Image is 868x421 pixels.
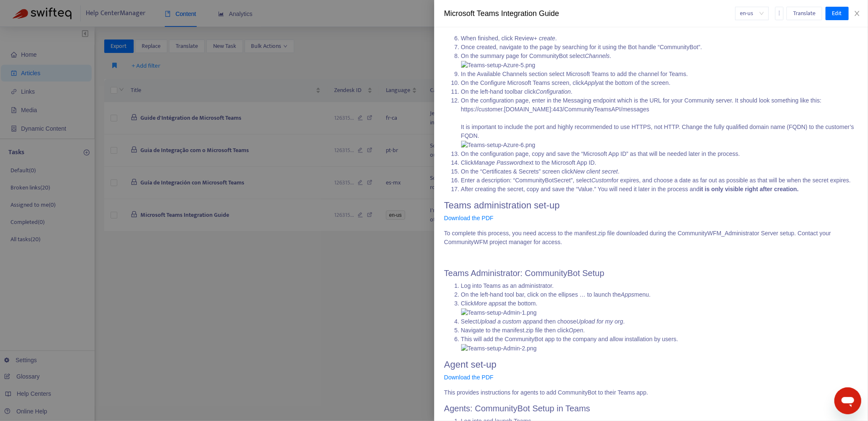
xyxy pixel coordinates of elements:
[444,374,494,381] a: Download the PDF
[834,387,861,414] iframe: Button to launch messaging window
[444,215,494,221] a: Download the PDF
[461,158,858,167] li: Click next to the Microsoft App ID.
[569,327,583,334] em: Open
[621,291,634,298] em: Apps
[573,168,618,175] em: New client secret
[461,34,858,43] li: When finished, click Review .
[699,186,799,192] strong: it is only visible right after creation.
[444,200,858,211] h1: Teams administration set-up
[461,87,858,96] li: On the left-hand toolbar click .
[775,7,784,20] button: more
[826,7,849,20] button: Edit
[534,35,555,42] em: + create
[461,176,858,185] li: Enter a description: “CommunityBotSecret”, select for expires, and choose a date as far out as po...
[474,300,501,307] em: More apps
[479,106,503,113] span: customer
[461,52,858,70] li: On the summary page for CommunityBot select .
[461,335,858,353] li: This will add the CommunityBot app to the company and allow installation by users.
[461,150,858,158] li: On the configuration page, copy and save the “Microsoft App ID” as that will be needed later in t...
[793,9,815,18] span: Translate
[591,177,612,184] em: Custom
[786,7,822,20] button: Translate
[461,299,858,317] li: Click at the bottom.
[854,10,860,17] span: close
[461,326,858,335] li: Navigate to the manifest.zip file then click .
[461,282,858,290] li: Log into Teams as an administrator.
[776,10,782,16] span: more
[584,79,599,86] em: Apply
[444,388,858,397] p: This provides instructions for agents to add CommunityBot to their Teams app.
[461,317,858,326] li: Select and then choose .
[740,7,764,20] span: en-us
[461,290,858,299] li: On the left-hand tool bar, click on the ellipses … to launch the menu.
[461,308,537,317] img: Teams-setup-Admin-1.png
[444,268,858,278] h2: Teams Administrator: CommunityBot Setup
[536,88,571,95] em: Configuration
[461,70,858,79] li: In the Available Channels section select Microsoft Teams to add the channel for Teams.
[477,318,533,325] em: Upload a custom app
[461,344,537,353] img: Teams-setup-Admin-2.png
[461,141,536,150] img: Teams-setup-Azure-6.png
[461,185,858,194] li: After creating the secret, copy and save the “Value.” You will need it later in the process and
[444,403,858,413] h2: Agents: CommunityBot Setup in Teams
[585,53,609,59] em: Channels
[576,318,623,325] em: Upload for my org
[851,10,863,18] button: Close
[461,79,858,87] li: On the Configure Microsoft Teams screen, click at the bottom of the screen.
[444,359,858,370] h1: Agent set-up
[461,61,536,70] img: Teams-setup-Azure-5.png
[832,9,842,18] span: Edit
[444,8,735,19] div: Microsoft Teams Integration Guide
[461,96,858,150] li: On the configuration page, enter in the Messaging endpoint which is the URL for your Community se...
[444,229,858,247] p: To complete this process, you need access to the manifest.zip file downloaded during the Communit...
[461,167,858,176] li: On the “Certificates & Secrets” screen click .
[461,43,858,52] li: Once created, navigate to the page by searching for it using the Bot handle “CommunityBot”.
[474,159,522,166] em: Manage Password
